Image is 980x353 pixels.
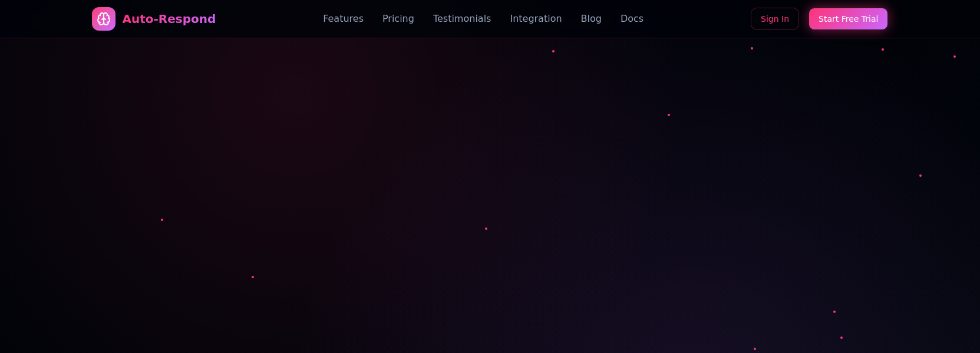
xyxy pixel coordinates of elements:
a: Testimonials [433,12,491,26]
a: Pricing [382,12,414,26]
a: Sign In [751,8,799,30]
span: AI-Powered Response Engine [116,80,235,91]
div: Auto-Respond [123,11,216,27]
a: Auto-Respond [92,7,216,31]
span: AND [388,117,491,167]
a: Integration [510,12,562,26]
a: Docs [621,12,644,26]
a: Features [323,12,364,26]
span: THUMBTACK [92,117,388,167]
p: The most advanced AI communication system that automatically responds to Yelp leads, generates cu... [92,284,476,341]
img: AI Neural Network Brain [575,168,877,338]
a: Start Free Trial [809,8,888,30]
a: Blog [581,12,602,26]
h1: YELP AUTO RESPONDER [92,169,476,275]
